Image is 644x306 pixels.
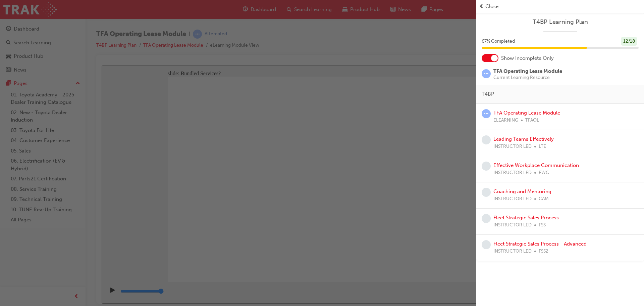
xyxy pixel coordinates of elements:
[493,68,562,74] span: TFA Operating Lease Module
[493,136,554,142] a: Leading Teams Effectively
[482,69,491,78] span: learningRecordVerb_ATTEMPT-icon
[493,215,559,221] a: Fleet Strategic Sales Process
[493,162,579,168] a: Effective Workplace Communication
[482,162,491,171] span: learningRecordVerb_NONE-icon
[539,248,548,255] span: FSS2
[621,37,637,46] div: 12 / 18
[482,240,491,249] span: learningRecordVerb_NONE-icon
[493,117,518,124] span: ELEARNING
[493,241,587,247] a: Fleet Strategic Sales Process - Advanced
[19,223,62,228] input: slide progress
[482,38,515,45] span: 67 % Completed
[482,90,494,98] span: T4BP
[493,221,532,229] span: INSTRUCTOR LED
[3,222,15,233] button: Play (Ctrl+Alt+P)
[513,231,526,249] label: Zoom to fit
[539,169,549,177] span: EWC
[539,143,546,150] span: LTE
[500,230,543,236] input: volume
[482,109,491,118] span: learningRecordVerb_ATTEMPT-icon
[482,188,491,197] span: learningRecordVerb_NONE-icon
[493,169,532,177] span: INSTRUCTOR LED
[486,222,496,232] button: Replay (Ctrl+Alt+R)
[479,3,484,10] span: prev-icon
[485,3,498,10] span: Close
[493,195,532,203] span: INSTRUCTOR LED
[501,54,554,62] span: Show Incomplete Only
[493,110,560,116] a: TFA Operating Lease Module
[496,216,523,238] div: misc controls
[493,143,532,150] span: INSTRUCTOR LED
[539,195,549,203] span: CAM
[539,221,546,229] span: FSS
[493,188,551,194] a: Coaching and Mentoring
[493,248,532,255] span: INSTRUCTOR LED
[513,222,524,231] button: Settings
[3,216,496,238] div: playback controls
[479,3,641,10] button: prev-iconClose
[482,135,491,144] span: learningRecordVerb_NONE-icon
[482,214,491,223] span: learningRecordVerb_NONE-icon
[525,117,539,124] span: TFAOL
[499,222,510,230] button: Mute (Ctrl+Alt+M)
[493,75,562,80] span: Current Learning Resource
[482,18,639,26] a: T4BP Learning Plan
